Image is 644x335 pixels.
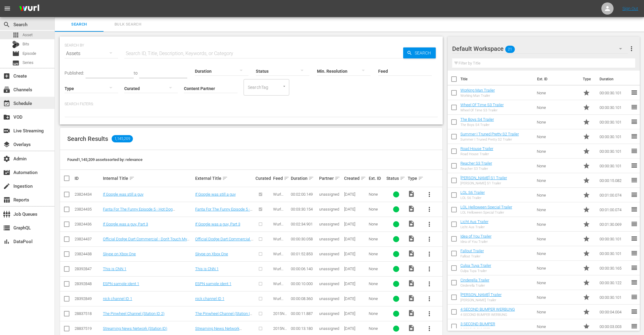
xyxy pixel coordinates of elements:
[460,103,504,107] a: Wheel Of Time S3 Trailer
[107,21,149,28] span: Bulk Search
[344,311,367,316] div: [DATE]
[631,323,638,330] span: reorder
[195,222,240,226] a: If Google was a guy, Part 3
[418,176,424,181] span: sort
[422,306,437,321] button: more_vert
[412,47,436,58] span: Search
[422,232,437,246] button: more_vert
[408,324,415,332] span: Video
[460,240,491,244] div: Idea of You Trailer
[426,191,433,198] span: more_vert
[408,309,415,317] span: Video
[426,295,433,302] span: more_vert
[460,138,519,141] div: Summer I Truned Pretty S2 Trailer
[3,72,10,80] span: Create
[534,188,581,202] td: None
[631,206,638,213] span: reorder
[273,207,289,216] span: Wurl HLS Test
[583,294,590,301] span: Promo
[583,206,590,213] span: Promo
[583,279,590,286] span: Promo
[460,292,501,297] a: [PERSON_NAME] Trailer
[460,176,507,180] a: [PERSON_NAME] S1 Trailer
[3,183,10,190] span: Ingestion
[597,319,631,334] td: 00:00:03.003
[583,177,590,184] span: Promo
[103,311,164,316] a: The Pinwheel Channel (Station ID 2)
[308,176,314,181] span: sort
[460,181,507,185] div: [PERSON_NAME] S1 Trailer
[426,265,433,273] span: more_vert
[597,202,631,217] td: 00:01:00.074
[319,311,339,316] span: unassigned
[408,250,415,257] span: Video
[460,298,501,302] div: [PERSON_NAME] Trailer
[291,237,317,241] div: 00:00:30.058
[460,211,512,215] div: LOL Helloween Special Trailer
[460,284,489,288] div: Cinderella Trailer
[3,224,10,232] span: GraphQL
[134,71,138,75] span: to
[422,187,437,202] button: more_vert
[426,280,433,288] span: more_vert
[408,280,415,287] span: Video
[460,132,519,136] a: Summer I Truned Pretty S2 Trailer
[628,45,635,52] span: more_vert
[284,176,289,181] span: sort
[369,326,385,331] div: None
[75,237,101,241] div: 23824437
[344,192,367,197] div: [DATE]
[319,252,339,256] span: unassigned
[273,175,289,182] div: Feed
[3,155,10,162] span: Admin
[460,234,491,239] a: Idea of You Trailer
[386,175,406,182] div: Status
[15,2,44,16] img: ans4CAIJ8jUAAAAAAAAAAAAAAAAAAAAAAAAgQb4GAAAAAAAAAAAAAAAAAAAAAAAAJMjXAAAAAAAAAAAAAAAAAAAAAAAAgAT5G...
[75,176,101,181] div: ID
[103,175,193,182] div: Internal Title
[291,267,317,271] div: 00:00:06.140
[3,238,10,245] span: DataPool
[291,192,317,197] div: 00:02:00.149
[533,71,579,88] th: Ext. ID
[344,207,367,211] div: [DATE]
[597,144,631,159] td: 00:00:30.101
[534,305,581,319] td: None
[281,83,287,89] button: Open
[597,100,631,115] td: 00:00:30.101
[3,100,10,107] span: Schedule
[75,252,101,256] div: 23824438
[583,118,590,126] span: Promo
[273,311,287,325] span: 2015N Sation IDs
[631,250,638,257] span: reorder
[583,148,590,155] span: Promo
[369,207,385,211] div: None
[344,281,367,286] div: [DATE]
[460,225,488,229] div: Licht Aus Trailer
[534,202,581,217] td: None
[631,162,638,169] span: reorder
[631,264,638,271] span: reorder
[583,323,590,330] span: Promo
[369,281,385,286] div: None
[597,217,631,232] td: 00:01:30.069
[460,94,495,98] div: Working Man Trailer
[369,222,385,226] div: None
[344,222,367,226] div: [DATE]
[195,296,224,301] a: nick channel ID 1
[103,207,175,216] a: Fanta For The Funny Episode 5 - Hot Dog Microphone
[291,175,317,182] div: Duration
[426,310,433,317] span: more_vert
[422,262,437,276] button: more_vert
[597,246,631,261] td: 00:00:30.101
[103,267,126,271] a: This is CNN 1
[460,117,494,122] a: The Boys S4 Trailer
[534,261,581,275] td: None
[460,146,493,151] a: Road House Trailer
[460,313,515,317] div: 4 SECOND BUMPER WERBUNG
[534,129,581,144] td: None
[3,196,10,204] span: Reports
[631,89,638,96] span: reorder
[291,326,317,331] div: 00:00:13.180
[222,176,228,181] span: sort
